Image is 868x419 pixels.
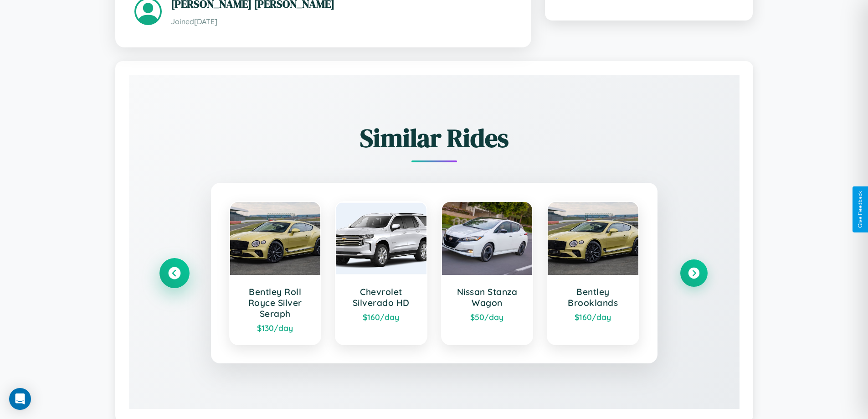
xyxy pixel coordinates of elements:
div: $ 160 /day [345,312,417,322]
h3: Chevrolet Silverado HD [345,286,417,308]
h2: Similar Rides [161,120,708,155]
h3: Bentley Roll Royce Silver Seraph [239,286,312,319]
div: Give Feedback [857,191,863,228]
p: Joined [DATE] [171,15,512,28]
a: Bentley Brooklands$160/day [547,201,639,345]
div: $ 160 /day [557,312,629,322]
a: Bentley Roll Royce Silver Seraph$130/day [229,201,322,345]
h3: Nissan Stanza Wagon [451,286,524,308]
div: $ 130 /day [239,323,312,333]
a: Chevrolet Silverado HD$160/day [335,201,427,345]
h3: Bentley Brooklands [557,286,629,308]
div: Open Intercom Messenger [9,388,31,410]
div: $ 50 /day [451,312,524,322]
a: Nissan Stanza Wagon$50/day [441,201,534,345]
